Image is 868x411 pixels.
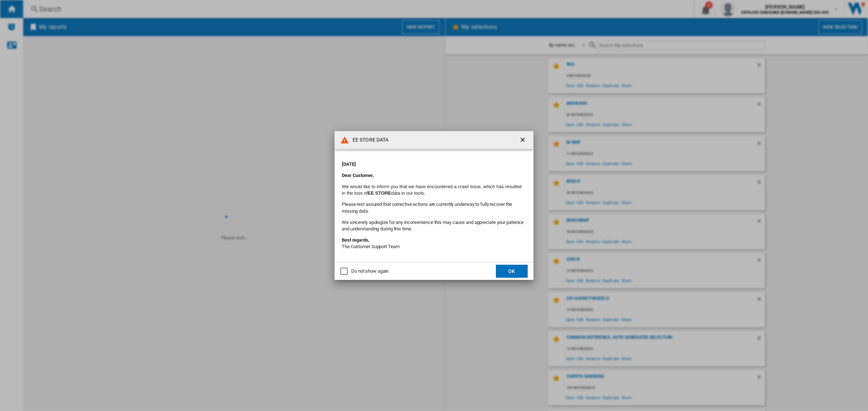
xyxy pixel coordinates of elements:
strong: Best regards, [342,237,369,243]
strong: [DATE] [342,161,356,167]
font: We would like to inform you that we have encountered a crawl issue, which has resulted in the los... [342,184,522,196]
h4: EE STORE DATA [349,137,388,144]
button: OK [496,265,528,278]
ng-md-icon: getI18NText('BUTTONS.CLOSE_DIALOG') [519,136,528,145]
p: Please rest assured that corrective actions are currently underway to fully recover the missing d... [342,201,526,214]
b: EE STORE [368,190,391,196]
font: data in our tools. [391,190,425,196]
div: Do not show again [351,268,388,274]
strong: Dear Customer, [342,173,374,178]
button: getI18NText('BUTTONS.CLOSE_DIALOG') [516,133,531,147]
p: The Customer Support Team [342,237,526,250]
p: We sincerely apologize for any inconvenience this may cause and appreciate your patience and unde... [342,219,526,232]
md-checkbox: Do not show again [340,268,388,275]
